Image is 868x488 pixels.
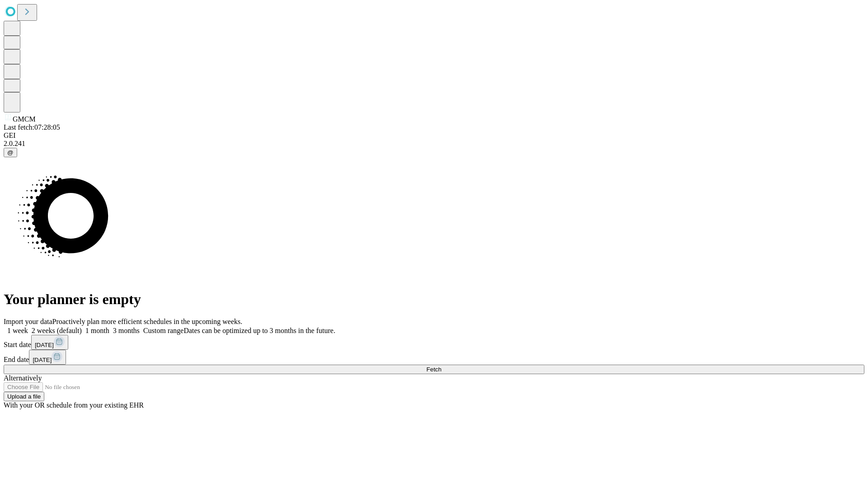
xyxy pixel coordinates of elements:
[4,350,864,365] div: End date
[426,366,441,373] span: Fetch
[4,401,144,409] span: With your OR schedule from your existing EHR
[52,318,242,325] span: Proactively plan more efficient schedules in the upcoming weeks.
[35,342,54,348] span: [DATE]
[4,291,864,308] h1: Your planner is empty
[4,365,864,374] button: Fetch
[7,149,14,156] span: @
[85,327,109,334] span: 1 month
[7,327,28,334] span: 1 week
[113,327,140,334] span: 3 months
[4,123,60,131] span: Last fetch: 07:28:05
[29,350,66,365] button: [DATE]
[184,327,335,334] span: Dates can be optimized up to 3 months in the future.
[32,327,82,334] span: 2 weeks (default)
[4,318,52,325] span: Import your data
[33,357,52,363] span: [DATE]
[31,335,68,350] button: [DATE]
[4,392,44,401] button: Upload a file
[4,374,42,382] span: Alternatively
[4,148,17,157] button: @
[4,140,864,148] div: 2.0.241
[4,131,864,140] div: GEI
[143,327,184,334] span: Custom range
[13,115,36,123] span: GMCM
[4,335,864,350] div: Start date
